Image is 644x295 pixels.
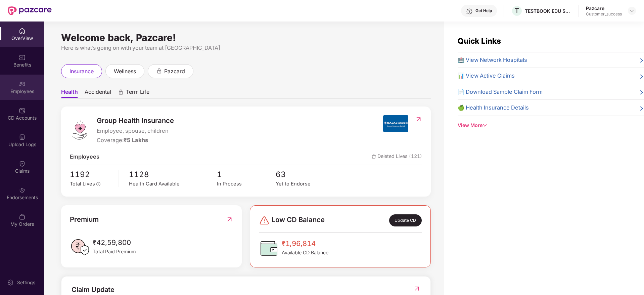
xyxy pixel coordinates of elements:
[19,213,26,220] img: svg+xml;base64,PHN2ZyBpZD0iTXlfT3JkZXJzIiBkYXRhLW5hbWU9Ik15IE9yZGVycyIgeG1sbnM9Imh0dHA6Ly93d3cudz...
[70,168,114,180] span: 1192
[85,88,111,98] span: Accidental
[272,214,325,226] span: Low CD Balance
[482,123,487,128] span: down
[525,8,572,14] div: TESTBOOK EDU SOLUTIONS PRIVATE LIMITED
[97,127,174,135] span: Employee, spouse, children
[114,67,136,76] span: wellness
[458,72,515,80] span: 📊 View Active Claims
[93,248,136,255] span: Total Paid Premium
[413,285,420,292] img: RedirectIcon
[629,8,635,13] img: svg+xml;base64,PHN2ZyBpZD0iRHJvcGRvd24tMzJ4MzIiIHhtbG5zPSJodHRwOi8vd3d3LnczLm9yZy8yMDAwL3N2ZyIgd2...
[389,214,422,226] div: Update CD
[586,5,622,11] div: Pazcare
[372,153,422,161] span: Deleted Lives (121)
[372,155,376,159] img: deleteIcon
[96,182,100,186] span: info-circle
[586,11,622,17] div: Customer_success
[70,67,94,76] span: insurance
[259,238,279,258] img: CDBalanceIcon
[19,54,26,61] img: svg+xml;base64,PHN2ZyBpZD0iQmVuZWZpdHMiIHhtbG5zPSJodHRwOi8vd3d3LnczLm9yZy8yMDAwL3N2ZyIgd2lkdGg9Ij...
[458,36,501,45] span: Quick Links
[19,187,26,194] img: svg+xml;base64,PHN2ZyBpZD0iRW5kb3JzZW1lbnRzIiB4bWxucz0iaHR0cDovL3d3dy53My5vcmcvMjAwMC9zdmciIHdpZH...
[97,136,174,145] div: Coverage:
[639,57,644,65] span: right
[515,7,519,15] span: T
[7,279,14,286] img: svg+xml;base64,PHN2ZyBpZD0iU2V0dGluZy0yMHgyMCIgeG1sbnM9Imh0dHA6Ly93d3cudzMub3JnLzIwMDAvc3ZnIiB3aW...
[458,88,543,96] span: 📄 Download Sample Claim Form
[70,214,99,225] span: Premium
[72,285,114,295] div: Claim Update
[19,81,26,87] img: svg+xml;base64,PHN2ZyBpZD0iRW1wbG95ZWVzIiB4bWxucz0iaHR0cDovL3d3dy53My5vcmcvMjAwMC9zdmciIHdpZHRoPS...
[70,237,90,257] img: PaidPremiumIcon
[8,6,52,15] img: New Pazcare Logo
[226,214,233,225] img: RedirectIcon
[639,105,644,112] span: right
[164,67,185,76] span: pazcard
[129,180,217,188] div: Health Card Available
[19,134,26,140] img: svg+xml;base64,PHN2ZyBpZD0iVXBsb2FkX0xvZ3MiIGRhdGEtbmFtZT0iVXBsb2FkIExvZ3MiIHhtbG5zPSJodHRwOi8vd3...
[458,103,529,112] span: 🍏 Health Insurance Details
[97,115,174,126] span: Group Health Insurance
[276,168,334,180] span: 63
[70,120,90,140] img: logo
[61,88,78,98] span: Health
[93,237,136,248] span: ₹42,59,800
[458,56,527,65] span: 🏥 View Network Hospitals
[639,73,644,80] span: right
[19,160,26,167] img: svg+xml;base64,PHN2ZyBpZD0iQ2xhaW0iIHhtbG5zPSJodHRwOi8vd3d3LnczLm9yZy8yMDAwL3N2ZyIgd2lkdGg9IjIwIi...
[217,168,276,180] span: 1
[70,153,99,161] span: Employees
[126,88,149,98] span: Term Life
[217,180,276,188] div: In Process
[458,122,644,129] div: View More
[124,137,148,143] span: ₹5 Lakhs
[70,181,95,187] span: Total Lives
[19,28,26,34] img: svg+xml;base64,PHN2ZyBpZD0iSG9tZSIgeG1sbnM9Imh0dHA6Ly93d3cudzMub3JnLzIwMDAvc3ZnIiB3aWR0aD0iMjAiIG...
[276,180,334,188] div: Yet to Endorse
[639,89,644,96] span: right
[259,215,270,226] img: svg+xml;base64,PHN2ZyBpZD0iRGFuZ2VyLTMyeDMyIiB4bWxucz0iaHR0cDovL3d3dy53My5vcmcvMjAwMC9zdmciIHdpZH...
[415,116,422,123] img: RedirectIcon
[61,44,431,52] div: Here is what’s going on with your team at [GEOGRAPHIC_DATA]
[156,68,162,74] div: animation
[383,115,408,132] img: insurerIcon
[475,8,492,13] div: Get Help
[282,249,328,256] span: Available CD Balance
[61,35,431,40] div: Welcome back, Pazcare!
[466,8,473,15] img: svg+xml;base64,PHN2ZyBpZD0iSGVscC0zMngzMiIgeG1sbnM9Imh0dHA6Ly93d3cudzMub3JnLzIwMDAvc3ZnIiB3aWR0aD...
[129,168,217,180] span: 1128
[118,89,124,95] div: animation
[19,107,26,114] img: svg+xml;base64,PHN2ZyBpZD0iQ0RfQWNjb3VudHMiIGRhdGEtbmFtZT0iQ0QgQWNjb3VudHMiIHhtbG5zPSJodHRwOi8vd3...
[282,238,328,249] span: ₹1,96,814
[15,279,37,286] div: Settings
